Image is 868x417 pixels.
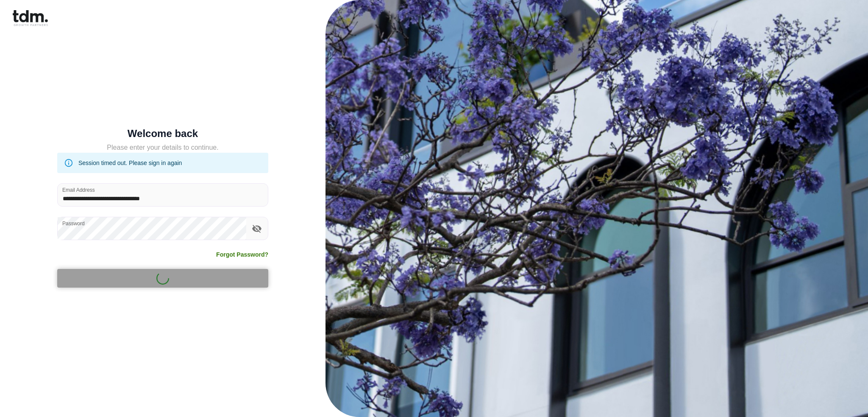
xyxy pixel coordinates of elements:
[78,155,182,171] div: Session timed out. Please sign in again
[62,186,95,193] label: Email Address
[216,250,268,259] a: Forgot Password?
[57,129,268,138] h5: Welcome back
[62,220,85,227] label: Password
[250,221,264,236] button: toggle password visibility
[57,143,268,153] h5: Please enter your details to continue.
